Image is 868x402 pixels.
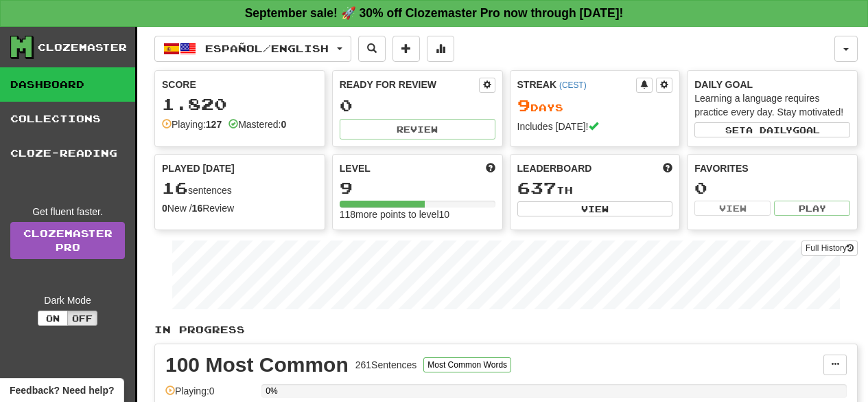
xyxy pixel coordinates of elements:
[694,91,850,119] div: Learning a language requires practice every day. Stay motivated!
[206,119,222,130] strong: 127
[694,179,850,197] div: 0
[340,78,479,91] div: Ready for Review
[281,119,286,130] strong: 0
[162,203,167,214] strong: 0
[392,36,420,62] button: Add sentence to collection
[10,205,125,219] div: Get fluent faster.
[486,161,495,175] span: Score more points to level up
[517,97,673,115] div: Day s
[774,201,850,216] button: Play
[517,161,592,175] span: Leaderboard
[162,78,318,91] div: Score
[228,118,286,131] div: Mastered:
[162,178,188,197] span: 16
[559,80,587,90] a: (CEST)
[340,119,495,139] button: Review
[340,97,495,114] div: 0
[517,179,673,197] div: th
[162,118,222,131] div: Playing:
[746,125,793,135] span: a daily
[358,36,386,62] button: Search sentences
[245,6,624,20] strong: September sale! 🚀 30% off Clozemaster Pro now through [DATE]!
[162,161,235,175] span: Played [DATE]
[517,201,673,216] button: View
[205,43,329,54] span: Español / English
[162,96,318,113] div: 1.820
[165,355,349,375] div: 100 Most Common
[694,161,850,175] div: Favorites
[517,178,556,197] span: 637
[162,179,318,197] div: sentences
[154,323,858,337] p: In Progress
[67,311,97,326] button: Off
[162,201,318,215] div: New / Review
[154,36,351,62] button: Español/English
[340,161,371,175] span: Level
[340,179,495,197] div: 9
[694,201,771,216] button: View
[38,311,68,326] button: On
[38,41,127,54] div: Clozemaster
[355,358,417,372] div: 261 Sentences
[801,241,858,256] button: Full History
[427,36,454,62] button: More stats
[10,222,125,259] a: ClozemasterPro
[517,78,637,91] div: Streak
[663,161,672,175] span: This week in points, UTC
[694,78,850,91] div: Daily Goal
[192,203,203,214] strong: 16
[517,120,673,133] div: Includes [DATE]!
[423,357,511,372] button: Most Common Words
[517,96,530,115] span: 9
[10,293,125,307] div: Dark Mode
[340,208,495,221] div: 118 more points to level 10
[694,122,850,137] button: Seta dailygoal
[10,383,114,397] span: Open feedback widget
